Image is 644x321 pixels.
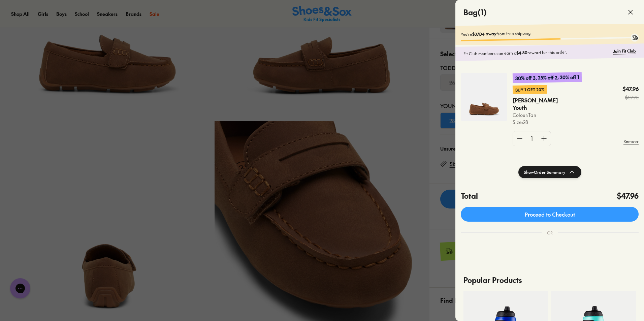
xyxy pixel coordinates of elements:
p: Fit Club members can earn a reward for this order. [463,48,610,57]
button: ShowOrder Summary [518,166,581,178]
p: [PERSON_NAME] Youth [513,97,561,111]
p: 30% off 3, 25% off 2, 20% off 1 [513,72,582,83]
div: 1 [526,131,537,146]
b: $37.04 away [472,31,496,37]
p: You're from free shipping [461,28,639,37]
h4: $47.96 [617,190,639,201]
iframe: PayPal-paypal [461,249,639,267]
h4: Bag ( 1 ) [463,7,487,18]
p: Buy 1 Get 20% [513,85,547,94]
button: Gorgias live chat [3,2,24,23]
a: Proceed to Checkout [461,207,639,222]
img: 4-474354.jpg [461,73,507,121]
a: Join Fit Club [613,48,636,54]
p: Popular Products [463,269,636,291]
div: OR [542,224,558,241]
s: $59.95 [622,94,639,101]
h4: Total [461,190,478,201]
p: Colour: Tan [513,111,573,119]
p: $47.96 [622,85,639,93]
p: Size : 28 [513,119,573,126]
b: $4.80 [516,50,527,56]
